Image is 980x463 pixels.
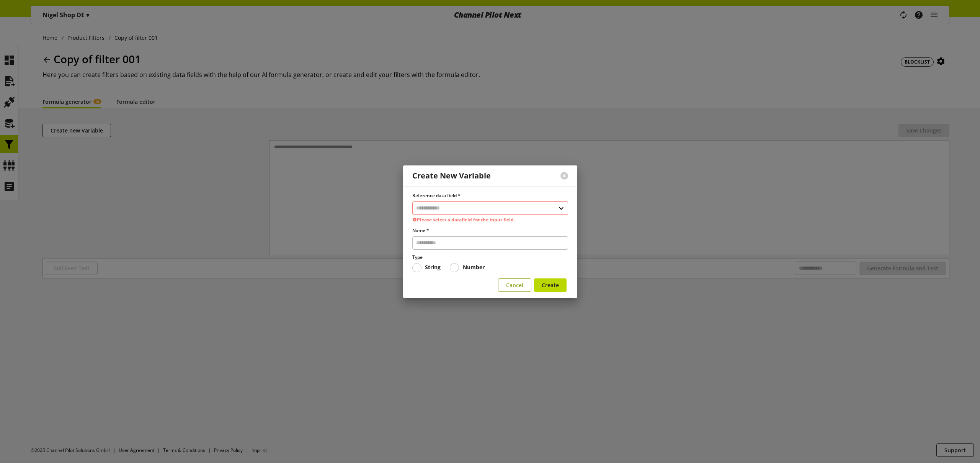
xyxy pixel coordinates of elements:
[463,263,485,271] b: Number
[506,281,523,289] span: Cancel
[542,281,559,289] span: Create
[412,192,568,199] label: Reference data field *
[412,172,491,180] div: Create New Variable
[412,254,568,261] label: Type
[498,278,531,292] button: Cancel
[534,278,567,292] button: Create
[412,216,568,223] p: Please select a datafield for the input field.
[412,227,429,234] span: Name *
[425,263,441,271] b: String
